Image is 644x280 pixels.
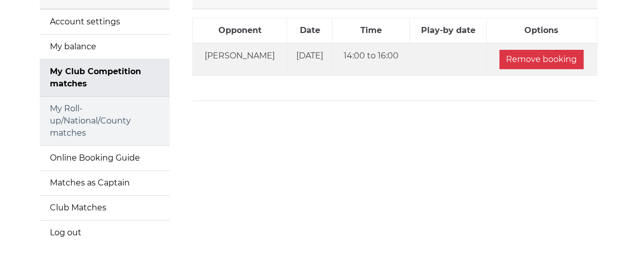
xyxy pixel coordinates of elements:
[287,18,332,44] th: Date
[410,18,487,44] th: Play-by date
[486,18,597,44] th: Options
[192,43,287,76] td: [PERSON_NAME]
[40,35,170,59] a: My balance
[40,171,170,195] a: Matches as Captain
[40,97,170,145] a: My Roll-up/National/County matches
[192,18,287,44] th: Opponent
[40,146,170,170] a: Online Booking Guide
[40,196,170,220] a: Club Matches
[287,43,332,76] td: [DATE]
[40,59,170,96] a: My Club Competition matches
[332,18,410,44] th: Time
[332,43,410,76] td: 14:00 to 16:00
[40,221,170,245] a: Log out
[40,10,170,34] a: Account settings
[499,50,583,69] button: Remove booking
